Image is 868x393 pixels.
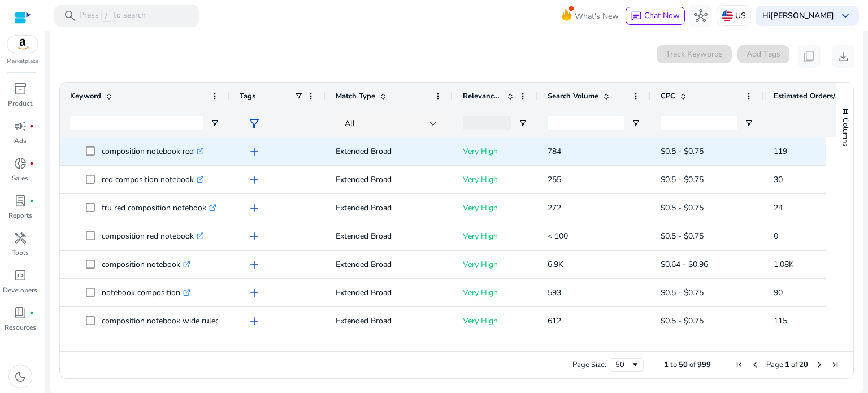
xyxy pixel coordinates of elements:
[610,358,644,372] div: Page Size
[14,119,27,133] span: campaign
[29,310,34,315] span: fiber_manual_record
[248,230,261,243] span: add
[14,306,27,319] span: book_4
[548,287,561,298] span: 593
[14,136,27,146] p: Ads
[63,9,77,23] span: search
[102,140,204,163] p: composition notebook red
[762,12,834,20] p: Hi
[463,91,502,101] span: Relevance Score
[14,231,27,245] span: handyman
[463,338,527,361] p: Very High
[14,82,27,96] span: inventory_2
[799,360,808,370] span: 20
[463,309,527,332] p: Very High
[840,118,850,146] span: Columns
[697,360,711,370] span: 999
[240,91,255,101] span: Tags
[548,259,563,270] span: 6.9K
[661,91,675,101] span: CPC
[29,198,34,203] span: fiber_manual_record
[832,45,854,68] button: download
[750,360,759,369] div: Previous Page
[774,146,787,157] span: 119
[661,287,704,298] span: $0.5 - $0.75
[766,360,783,370] span: Page
[689,360,696,370] span: of
[463,168,527,191] p: Very High
[774,287,783,298] span: 90
[774,202,783,213] span: 24
[670,360,677,370] span: to
[548,116,624,130] input: Search Volume Filter Input
[14,269,27,282] span: code_blocks
[661,202,704,213] span: $0.5 - $0.75
[102,281,190,304] p: notebook composition
[336,168,442,191] p: Extended Broad
[661,174,704,185] span: $0.5 - $0.75
[29,124,34,128] span: fiber_manual_record
[102,224,204,248] p: composition red notebook
[248,258,261,271] span: add
[7,57,38,66] p: Marketplace
[626,7,685,25] button: chatChat Now
[548,316,561,326] span: 612
[548,231,568,241] span: < 100
[463,281,527,304] p: Very High
[664,360,669,370] span: 1
[248,314,261,328] span: add
[774,259,794,270] span: 1.08K
[336,224,442,248] p: Extended Broad
[79,10,146,22] p: Press to search
[661,146,704,157] span: $0.5 - $0.75
[661,259,708,270] span: $0.64 - $0.96
[102,196,216,219] p: tru red composition notebook
[102,253,190,276] p: composition notebook
[774,91,841,101] span: Estimated Orders/Month
[839,9,852,23] span: keyboard_arrow_down
[8,210,32,221] p: Reports
[548,146,561,157] span: 784
[463,140,527,163] p: Very High
[336,140,442,163] p: Extended Broad
[14,194,27,208] span: lab_profile
[8,98,32,109] p: Product
[210,119,219,128] button: Open Filter Menu
[463,224,527,248] p: Very High
[102,168,204,191] p: red composition notebook
[735,6,746,25] p: US
[836,50,850,63] span: download
[694,9,708,23] span: hub
[248,145,261,158] span: add
[548,174,561,185] span: 255
[679,360,688,370] span: 50
[831,360,840,369] div: Last Page
[248,286,261,300] span: add
[248,201,261,215] span: add
[248,173,261,187] span: add
[774,316,787,326] span: 115
[791,360,797,370] span: of
[345,118,355,129] span: All
[548,91,598,101] span: Search Volume
[631,11,642,22] span: chat
[336,91,375,101] span: Match Type
[661,231,704,241] span: $0.5 - $0.75
[463,196,527,219] p: Very High
[12,248,29,258] p: Tools
[548,202,561,213] span: 272
[7,36,38,53] img: amazon.svg
[661,116,737,130] input: CPC Filter Input
[661,316,704,326] span: $0.5 - $0.75
[248,117,261,131] span: filter_alt
[70,116,203,130] input: Keyword Filter Input
[774,174,783,185] span: 30
[29,161,34,166] span: fiber_manual_record
[722,10,733,21] img: us.svg
[336,338,442,361] p: Extended Broad
[735,360,744,369] div: First Page
[575,6,619,26] span: What's New
[744,119,753,128] button: Open Filter Menu
[5,322,36,332] p: Resources
[463,253,527,276] p: Very High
